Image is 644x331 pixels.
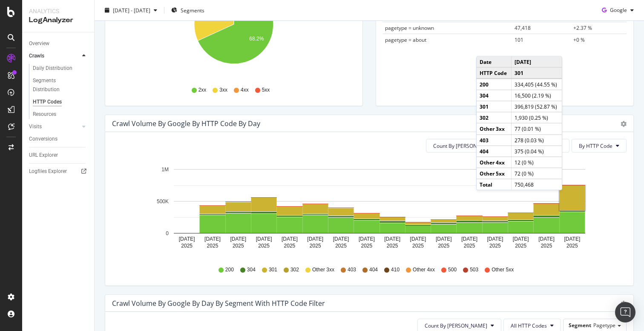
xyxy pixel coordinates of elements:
[33,98,88,106] a: HTTP Codes
[310,243,321,249] text: 2025
[112,159,627,258] svg: A chart.
[391,266,400,273] span: 410
[369,266,378,273] span: 404
[511,135,562,146] td: 278 (0.03 %)
[461,236,477,242] text: [DATE]
[157,199,169,204] text: 500K
[161,167,169,173] text: 1M
[477,179,511,190] td: Total
[307,236,323,242] text: [DATE]
[569,322,591,329] span: Segment
[515,36,523,43] span: 101
[348,266,356,273] span: 403
[572,139,627,153] button: By HTTP Code
[511,67,562,79] td: 301
[219,86,227,94] span: 3xx
[621,301,627,307] div: gear
[470,266,478,273] span: 503
[181,6,204,14] span: Segments
[33,110,88,119] a: Resources
[29,122,80,131] a: Visits
[477,157,511,168] td: Other 4xx
[312,266,334,273] span: Other 3xx
[333,236,349,242] text: [DATE]
[615,302,635,322] div: Open Intercom Messenger
[241,86,249,94] span: 4xx
[33,76,80,94] div: Segments Distribution
[511,78,562,90] td: 334,405 (44.55 %)
[284,243,296,249] text: 2025
[29,167,67,176] div: Logfiles Explorer
[477,146,511,157] td: 404
[515,24,531,32] span: 47,418
[198,86,207,94] span: 2xx
[573,36,585,43] span: +0 %
[385,36,426,43] span: pagetype = about
[511,168,562,179] td: 72 (0 %)
[29,135,88,144] a: Conversions
[385,24,434,32] span: pagetype = unknown
[515,243,526,249] text: 2025
[511,56,562,67] td: [DATE]
[538,236,555,242] text: [DATE]
[29,122,42,131] div: Visits
[598,3,637,17] button: Google
[477,90,511,101] td: 304
[477,78,511,90] td: 200
[489,243,501,249] text: 2025
[112,299,325,308] div: Crawl Volume by google by Day by Segment with HTTP Code Filter
[282,236,298,242] text: [DATE]
[29,52,44,60] div: Crawls
[33,64,88,73] a: Daily Distribution
[29,52,80,60] a: Crawls
[511,157,562,168] td: 12 (0 %)
[511,322,547,329] span: All HTTP Codes
[29,39,49,48] div: Overview
[412,243,424,249] text: 2025
[438,243,449,249] text: 2025
[112,119,260,128] div: Crawl Volume by google by HTTP Code by Day
[448,266,457,273] span: 500
[477,56,511,67] td: Date
[262,86,270,94] span: 5xx
[566,243,578,249] text: 2025
[230,236,246,242] text: [DATE]
[410,236,426,242] text: [DATE]
[477,101,511,112] td: 301
[179,236,195,242] text: [DATE]
[249,36,264,42] text: 68.2%
[233,243,244,249] text: 2025
[181,243,193,249] text: 2025
[511,146,562,157] td: 375 (0.04 %)
[247,266,256,273] span: 304
[166,230,169,236] text: 0
[621,121,627,127] div: gear
[387,243,398,249] text: 2025
[256,236,272,242] text: [DATE]
[33,76,88,94] a: Segments Distribution
[29,135,57,144] div: Conversions
[384,236,400,242] text: [DATE]
[436,236,452,242] text: [DATE]
[511,101,562,112] td: 396,819 (52.87 %)
[29,151,58,160] div: URL Explorer
[564,236,580,242] text: [DATE]
[207,243,218,249] text: 2025
[33,64,72,73] div: Daily Distribution
[29,167,88,176] a: Logfiles Explorer
[359,236,375,242] text: [DATE]
[29,7,87,15] div: Analytics
[477,67,511,79] td: HTTP Code
[464,243,475,249] text: 2025
[573,24,592,32] span: +2.37 %
[29,15,87,25] div: LogAnalyzer
[593,322,615,329] span: Pagetype
[511,123,562,134] td: 77 (0.01 %)
[477,123,511,134] td: Other 3xx
[335,243,347,249] text: 2025
[477,168,511,179] td: Other 5xx
[225,266,234,273] span: 200
[513,236,529,242] text: [DATE]
[511,179,562,190] td: 750,468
